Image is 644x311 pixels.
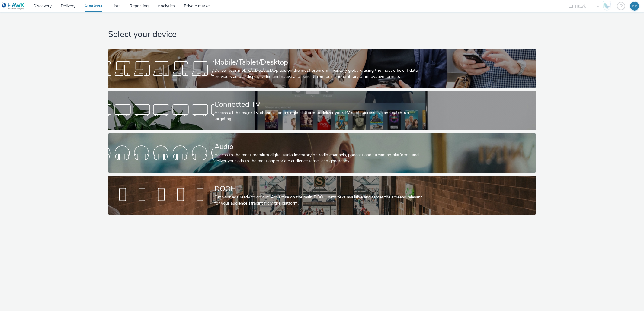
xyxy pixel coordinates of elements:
div: Access to the most premium digital audio inventory on radio channels, podcast and streaming platf... [214,152,427,164]
img: undefined Logo [2,2,25,10]
a: DOOHGet your ads ready to go out! Advertise on the main DOOH networks available and target the sc... [108,176,536,215]
div: Deliver your mobile/tablet/desktop ads on the most premium inventory globally using the most effi... [214,68,427,80]
a: Hawk Academy [602,1,614,11]
div: Connected TV [214,99,427,110]
div: Access all the major TV channels on a single platform to deliver your TV spots across live and ca... [214,110,427,122]
div: AA [632,2,638,11]
a: AudioAccess to the most premium digital audio inventory on radio channels, podcast and streaming ... [108,133,536,173]
div: Audio [214,141,427,152]
div: Get your ads ready to go out! Advertise on the main DOOH networks available and target the screen... [214,194,427,207]
img: Hawk Academy [602,1,611,11]
h1: Select your device [108,29,536,40]
a: Connected TVAccess all the major TV channels on a single platform to deliver your TV spots across... [108,91,536,130]
div: DOOH [214,184,427,194]
div: Mobile/Tablet/Desktop [214,57,427,68]
a: Mobile/Tablet/DesktopDeliver your mobile/tablet/desktop ads on the most premium inventory globall... [108,49,536,88]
